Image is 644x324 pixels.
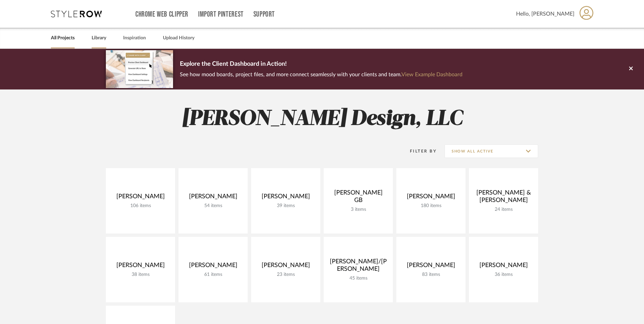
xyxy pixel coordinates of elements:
[402,193,460,203] div: [PERSON_NAME]
[198,12,244,17] a: Import Pinterest
[402,203,460,209] div: 180 items
[184,272,242,278] div: 61 items
[106,50,173,88] img: d5d033c5-7b12-40c2-a960-1ecee1989c38.png
[474,272,533,278] div: 36 items
[474,207,533,212] div: 24 items
[92,34,106,43] a: Library
[111,203,170,209] div: 106 items
[135,12,188,17] a: Chrome Web Clipper
[474,262,533,272] div: [PERSON_NAME]
[329,276,387,281] div: 45 items
[402,262,460,272] div: [PERSON_NAME]
[253,12,275,17] a: Support
[329,207,387,212] div: 3 items
[184,203,242,209] div: 54 items
[401,148,437,155] div: Filter By
[257,193,315,203] div: [PERSON_NAME]
[111,272,170,278] div: 38 items
[474,189,533,207] div: [PERSON_NAME] & [PERSON_NAME]
[180,59,462,70] p: Explore the Client Dashboard in Action!
[123,34,146,43] a: Inspiration
[257,272,315,278] div: 23 items
[329,258,387,276] div: [PERSON_NAME]/[PERSON_NAME]
[111,193,170,203] div: [PERSON_NAME]
[111,262,170,272] div: [PERSON_NAME]
[257,203,315,209] div: 39 items
[401,72,462,77] a: View Example Dashboard
[329,189,387,207] div: [PERSON_NAME] GB
[180,70,462,79] p: See how mood boards, project files, and more connect seamlessly with your clients and team.
[184,193,242,203] div: [PERSON_NAME]
[257,262,315,272] div: [PERSON_NAME]
[78,106,566,132] h2: [PERSON_NAME] Design, LLC
[51,34,75,43] a: All Projects
[163,34,194,43] a: Upload History
[516,10,574,18] span: Hello, [PERSON_NAME]
[184,262,242,272] div: [PERSON_NAME]
[402,272,460,278] div: 83 items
